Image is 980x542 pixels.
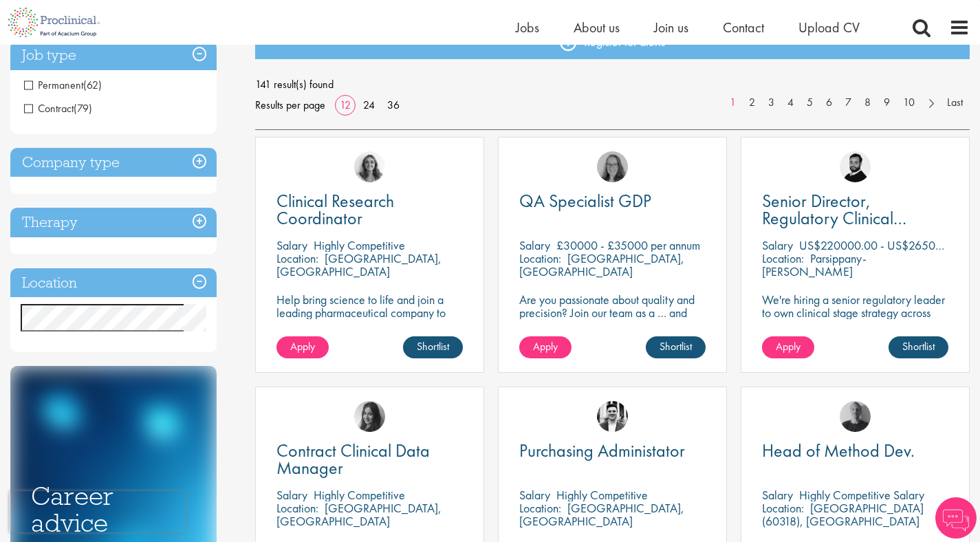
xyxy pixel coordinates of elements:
[762,189,906,247] span: Senior Director, Regulatory Clinical Strategy
[935,497,977,539] img: Chatbot
[519,250,684,279] p: [GEOGRAPHIC_DATA], [GEOGRAPHIC_DATA]
[24,101,74,116] span: Contract
[940,95,970,111] a: Last
[519,193,706,210] a: QA Specialist GDP
[840,401,871,432] img: Felix Zimmer
[519,500,561,516] span: Location:
[276,193,463,227] a: Clinical Research Coordinator
[762,439,915,462] span: Head of Method Dev.
[742,95,762,111] a: 2
[10,148,217,177] h3: Company type
[723,95,743,111] a: 1
[516,19,539,36] a: Jobs
[533,339,558,354] span: Apply
[723,19,764,36] a: Contact
[314,237,405,253] p: Highly Competitive
[519,336,571,358] a: Apply
[762,250,804,266] span: Location:
[354,401,385,432] img: Heidi Hennigan
[762,293,948,332] p: We're hiring a senior regulatory leader to own clinical stage strategy across multiple programs.
[597,401,628,432] img: Edward Little
[255,95,325,116] span: Results per page
[762,336,814,358] a: Apply
[24,78,102,92] span: Permanent
[255,74,970,95] span: 141 result(s) found
[896,95,922,111] a: 10
[24,78,83,92] span: Permanent
[858,95,878,111] a: 8
[354,151,385,182] img: Jackie Cerchio
[276,500,442,529] p: [GEOGRAPHIC_DATA], [GEOGRAPHIC_DATA]
[276,293,463,358] p: Help bring science to life and join a leading pharmaceutical company to play a key role in delive...
[314,487,405,503] p: Highly Competitive
[762,193,948,227] a: Senior Director, Regulatory Clinical Strategy
[10,41,217,70] h3: Job type
[31,483,196,536] h3: Career advice
[276,487,307,503] span: Salary
[10,491,186,532] iframe: reCAPTCHA
[776,339,801,354] span: Apply
[519,293,706,345] p: Are you passionate about quality and precision? Join our team as a … and help ensure top-tier sta...
[276,237,307,253] span: Salary
[74,101,92,116] span: (79)
[519,487,550,503] span: Salary
[519,189,651,213] span: QA Specialist GDP
[800,95,820,111] a: 5
[290,339,315,354] span: Apply
[574,19,620,36] a: About us
[646,336,706,358] a: Shortlist
[83,78,102,92] span: (62)
[519,250,561,266] span: Location:
[24,101,92,116] span: Contract
[889,336,948,358] a: Shortlist
[654,19,688,36] a: Join us
[276,250,442,279] p: [GEOGRAPHIC_DATA], [GEOGRAPHIC_DATA]
[762,237,793,253] span: Salary
[761,95,781,111] a: 3
[276,442,463,477] a: Contract Clinical Data Manager
[276,189,394,230] span: Clinical Research Coordinator
[597,151,628,182] img: Ingrid Aymes
[403,336,463,358] a: Shortlist
[10,208,217,237] h3: Therapy
[819,95,839,111] a: 6
[519,439,685,462] span: Purchasing Administator
[519,442,706,459] a: Purchasing Administator
[798,19,860,36] a: Upload CV
[10,268,217,298] h3: Location
[762,250,879,305] p: Parsippany-[PERSON_NAME][GEOGRAPHIC_DATA], [GEOGRAPHIC_DATA]
[838,95,858,111] a: 7
[276,439,430,479] span: Contract Clinical Data Manager
[556,237,700,253] p: £30000 - £35000 per annum
[335,98,356,112] a: 12
[556,487,648,503] p: Highly Competitive
[276,336,329,358] a: Apply
[358,98,380,112] a: 24
[382,98,404,112] a: 36
[519,237,550,253] span: Salary
[276,500,318,516] span: Location:
[877,95,897,111] a: 9
[762,500,924,529] p: [GEOGRAPHIC_DATA] (60318), [GEOGRAPHIC_DATA]
[781,95,801,111] a: 4
[762,500,804,516] span: Location:
[762,442,948,459] a: Head of Method Dev.
[762,487,793,503] span: Salary
[840,151,871,182] img: Nick Walker
[519,500,684,529] p: [GEOGRAPHIC_DATA], [GEOGRAPHIC_DATA]
[276,250,318,266] span: Location:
